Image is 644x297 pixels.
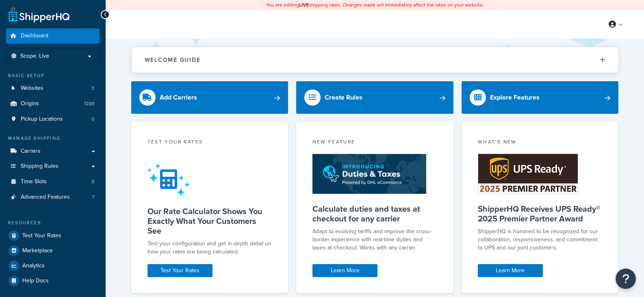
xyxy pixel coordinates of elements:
span: Dashboard [21,33,48,39]
a: Origins1289 [6,96,100,111]
div: New Feature [312,138,437,147]
a: Advanced Features7 [6,190,100,205]
a: Marketplace [6,243,100,258]
div: Manage Shipping [6,135,100,142]
span: Shipping Rules [21,163,59,170]
span: Time Slots [21,178,47,185]
li: Websites [6,81,100,96]
div: Basic Setup [6,72,100,79]
button: Open Resource Center [616,269,636,289]
div: What's New [478,138,603,147]
span: 0 [91,116,94,123]
span: Carriers [21,148,41,155]
button: Welcome Guide [132,47,618,73]
span: Origins [21,100,39,107]
li: Origins [6,96,100,111]
span: Advanced Features [21,194,70,201]
h5: Calculate duties and taxes at checkout for any carrier [312,204,437,223]
li: Pickup Locations [6,112,100,127]
a: Help Docs [6,273,100,288]
a: Add Carriers [131,81,288,114]
span: Test Your Rates [22,232,61,239]
div: Explore Features [490,92,540,103]
div: Test your configuration and get in-depth detail on how your rates are being calculated. [147,240,272,256]
a: Carriers [6,144,100,159]
p: Adapt to evolving tariffs and improve the cross-border experience with real-time duties and taxes... [312,228,437,252]
span: 7 [92,194,94,201]
h5: Our Rate Calculator Shows You Exactly What Your Customers See [147,206,272,236]
b: LIVE [299,1,309,9]
a: Dashboard [6,28,100,43]
a: Learn More [312,264,377,277]
li: Advanced Features [6,190,100,205]
h5: ShipperHQ Receives UPS Ready® 2025 Premier Partner Award [478,204,603,223]
span: Scope: Live [20,53,49,60]
a: Analytics [6,258,100,273]
a: Test Your Rates [6,228,100,243]
div: Test your rates [147,138,272,147]
span: Pickup Locations [21,116,63,123]
span: 1289 [84,100,94,107]
div: Add Carriers [160,92,197,103]
a: Pickup Locations0 [6,112,100,127]
span: 0 [91,178,94,185]
li: Time Slots [6,174,100,189]
a: Learn More [478,264,543,277]
a: Shipping Rules [6,159,100,174]
a: Websites3 [6,81,100,96]
span: Marketplace [22,247,53,254]
div: Create Rules [325,92,362,103]
span: Analytics [22,262,45,269]
a: Explore Features [462,81,619,114]
span: 3 [91,85,94,92]
span: Websites [21,85,43,92]
a: Time Slots0 [6,174,100,189]
a: Test Your Rates [147,264,212,277]
h2: Welcome Guide [145,57,201,63]
span: Help Docs [22,277,49,284]
a: Create Rules [296,81,453,114]
div: Resources [6,219,100,226]
p: ShipperHQ is honored to be recognized for our collaboration, responsiveness, and commitment to UP... [478,228,603,252]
